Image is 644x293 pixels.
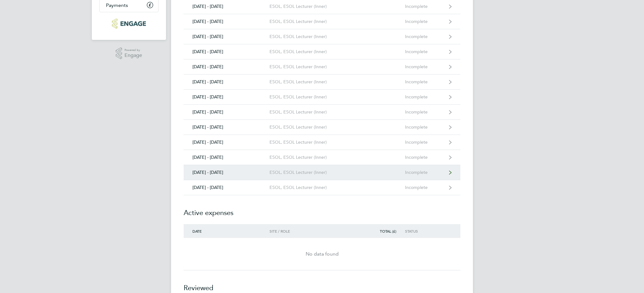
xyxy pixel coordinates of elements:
div: Date [184,229,269,233]
div: ESOL, ESOL Lecturer (Inner) [269,185,341,190]
div: Incomplete [405,79,444,85]
div: [DATE] - [DATE] [184,79,269,85]
a: [DATE] - [DATE]ESOL, ESOL Lecturer (Inner)Incomplete [184,180,460,195]
a: Go to home page [99,19,158,29]
div: ESOL, ESOL Lecturer (Inner) [269,94,341,100]
div: [DATE] - [DATE] [184,49,269,54]
div: Incomplete [405,49,444,54]
a: [DATE] - [DATE]ESOL, ESOL Lecturer (Inner)Incomplete [184,59,460,75]
div: [DATE] - [DATE] [184,155,269,160]
div: ESOL, ESOL Lecturer (Inner) [269,79,341,85]
div: ESOL, ESOL Lecturer (Inner) [269,170,341,175]
div: [DATE] - [DATE] [184,140,269,145]
div: Incomplete [405,109,444,115]
div: Total (£) [369,229,405,233]
div: Incomplete [405,64,444,69]
div: Site / Role [269,229,341,233]
div: ESOL, ESOL Lecturer (Inner) [269,155,341,160]
a: [DATE] - [DATE]ESOL, ESOL Lecturer (Inner)Incomplete [184,14,460,29]
h2: Active expenses [184,195,460,224]
div: Incomplete [405,34,444,39]
div: Incomplete [405,140,444,145]
div: [DATE] - [DATE] [184,109,269,115]
div: [DATE] - [DATE] [184,94,269,100]
div: ESOL, ESOL Lecturer (Inner) [269,124,341,130]
div: Incomplete [405,170,444,175]
div: [DATE] - [DATE] [184,34,269,39]
div: [DATE] - [DATE] [184,64,269,69]
div: [DATE] - [DATE] [184,19,269,24]
a: [DATE] - [DATE]ESOL, ESOL Lecturer (Inner)Incomplete [184,75,460,90]
a: [DATE] - [DATE]ESOL, ESOL Lecturer (Inner)Incomplete [184,44,460,59]
div: [DATE] - [DATE] [184,124,269,130]
a: Powered byEngage [116,47,142,59]
span: Engage [125,53,142,58]
div: [DATE] - [DATE] [184,170,269,175]
div: [DATE] - [DATE] [184,185,269,190]
a: [DATE] - [DATE]ESOL, ESOL Lecturer (Inner)Incomplete [184,90,460,105]
div: Incomplete [405,185,444,190]
a: [DATE] - [DATE]ESOL, ESOL Lecturer (Inner)Incomplete [184,165,460,180]
div: ESOL, ESOL Lecturer (Inner) [269,64,341,69]
div: Incomplete [405,124,444,130]
a: [DATE] - [DATE]ESOL, ESOL Lecturer (Inner)Incomplete [184,120,460,135]
div: ESOL, ESOL Lecturer (Inner) [269,49,341,54]
div: [DATE] - [DATE] [184,4,269,9]
a: [DATE] - [DATE]ESOL, ESOL Lecturer (Inner)Incomplete [184,150,460,165]
div: ESOL, ESOL Lecturer (Inner) [269,19,341,24]
img: morganhunt-logo-retina.png [112,19,146,29]
div: ESOL, ESOL Lecturer (Inner) [269,140,341,145]
span: Payments [106,2,128,8]
div: ESOL, ESOL Lecturer (Inner) [269,4,341,9]
a: [DATE] - [DATE]ESOL, ESOL Lecturer (Inner)Incomplete [184,135,460,150]
div: Incomplete [405,155,444,160]
div: ESOL, ESOL Lecturer (Inner) [269,34,341,39]
div: No data found [184,250,460,258]
div: Status [405,229,444,233]
div: Incomplete [405,94,444,100]
div: Incomplete [405,4,444,9]
span: Powered by [125,47,142,53]
a: [DATE] - [DATE]ESOL, ESOL Lecturer (Inner)Incomplete [184,105,460,120]
div: Incomplete [405,19,444,24]
div: ESOL, ESOL Lecturer (Inner) [269,109,341,115]
a: [DATE] - [DATE]ESOL, ESOL Lecturer (Inner)Incomplete [184,29,460,44]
